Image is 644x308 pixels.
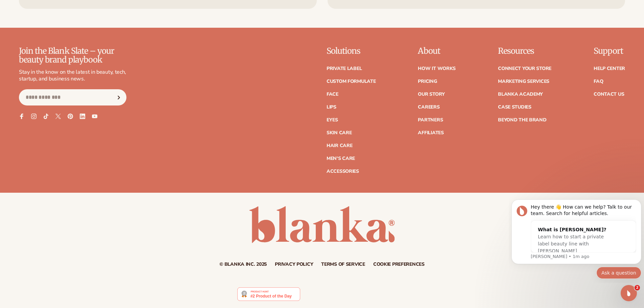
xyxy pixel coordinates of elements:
a: Case Studies [498,105,531,110]
a: Blanka Academy [498,92,543,97]
img: Blanka - Start a beauty or cosmetic line in under 5 minutes | Product Hunt [237,287,300,301]
small: © Blanka Inc. 2025 [219,261,267,267]
a: Careers [418,105,439,110]
a: Custom formulate [327,79,376,84]
a: Privacy policy [275,262,313,267]
iframe: Customer reviews powered by Trustpilot [305,287,407,305]
a: Eyes [327,118,338,122]
a: Help Center [594,66,625,71]
a: Marketing services [498,79,549,84]
a: Pricing [418,79,437,84]
p: About [418,47,456,55]
a: Men's Care [327,156,355,161]
iframe: Intercom notifications message [509,193,644,283]
a: Face [327,92,338,97]
a: Connect your store [498,66,551,71]
a: Affiliates [418,131,444,135]
p: Join the Blank Slate – your beauty brand playbook [19,47,126,65]
p: Resources [498,47,551,55]
iframe: Intercom live chat [621,285,637,301]
a: Terms of service [321,262,365,267]
button: Subscribe [111,89,126,105]
p: Stay in the know on the latest in beauty, tech, startup, and business news. [19,69,126,83]
span: 2 [635,285,640,290]
a: Contact Us [594,92,624,97]
a: Skin Care [327,131,352,135]
a: Partners [418,118,443,122]
a: Our Story [418,92,445,97]
a: Accessories [327,169,359,174]
p: Support [594,47,625,55]
p: Solutions [327,47,376,55]
a: FAQ [594,79,603,84]
a: Cookie preferences [373,262,425,267]
a: Lips [327,105,336,110]
a: Hair Care [327,143,352,148]
a: How It Works [418,66,456,71]
a: Private label [327,66,362,71]
a: Beyond the brand [498,118,547,122]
